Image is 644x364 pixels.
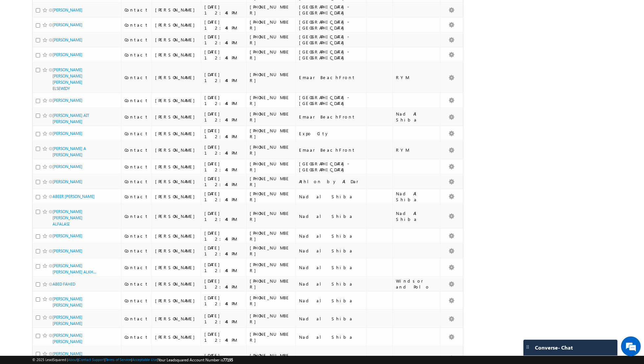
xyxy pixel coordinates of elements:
[204,278,243,290] div: [DATE] 12:44 PM
[250,72,292,83] div: [PHONE_NUMBER]
[11,34,28,43] img: d_60004797649_company_0_60004797649
[89,202,119,211] em: Start Chat
[125,316,149,322] div: Contact
[105,357,131,362] a: Terms of Service
[250,19,292,31] div: [PHONE_NUMBER]
[132,357,157,362] a: Acceptable Use
[53,8,82,12] a: [PERSON_NAME]
[299,334,363,340] div: Nad al Shiba
[125,52,149,58] div: Contact
[250,230,292,242] div: [PHONE_NUMBER]
[204,111,243,123] div: [DATE] 12:44 PM
[299,316,363,322] div: Nad al Shiba
[125,355,149,361] div: Contact
[155,164,198,170] div: [PERSON_NAME]
[155,22,198,28] div: [PERSON_NAME]
[299,49,363,61] div: [GEOGRAPHIC_DATA]- [GEOGRAPHIC_DATA]
[53,248,82,253] a: [PERSON_NAME]
[299,281,363,287] div: Nad al Shiba
[53,233,82,238] a: [PERSON_NAME]
[396,75,437,80] div: RYM
[125,213,149,219] div: Contact
[53,37,82,42] a: [PERSON_NAME]
[299,34,363,46] div: [GEOGRAPHIC_DATA]- [GEOGRAPHIC_DATA]
[250,245,292,257] div: [PHONE_NUMBER]
[155,194,198,200] div: [PERSON_NAME]
[396,147,437,153] div: RYM
[299,179,363,184] div: Athlon by AlDar
[250,111,292,123] div: [PHONE_NUMBER]
[53,194,95,199] a: ABEER [PERSON_NAME]
[204,161,243,173] div: [DATE] 12:44 PM
[204,19,243,31] div: [DATE] 12:44 PM
[155,248,198,254] div: [PERSON_NAME]
[155,281,198,287] div: [PERSON_NAME]
[155,355,198,361] div: [PERSON_NAME]
[155,75,198,80] div: [PERSON_NAME]
[204,72,243,83] div: [DATE] 12:44 PM
[53,209,82,226] a: [PERSON_NAME] [PERSON_NAME] ALFALASI
[299,265,363,270] div: Nad al Shiba
[125,265,149,270] div: Contact
[155,179,198,184] div: [PERSON_NAME]
[125,114,149,120] div: Contact
[53,333,82,344] a: [PERSON_NAME] [PERSON_NAME]
[299,298,363,304] div: Nad al Shiba
[53,296,82,308] a: [PERSON_NAME] [PERSON_NAME]
[299,213,363,219] div: Nad al Shiba
[155,52,198,58] div: [PERSON_NAME]
[204,191,243,203] div: [DATE] 12:44 PM
[204,331,243,343] div: [DATE] 12:44 PM
[299,161,363,173] div: [GEOGRAPHIC_DATA]- [GEOGRAPHIC_DATA]
[125,97,149,103] div: Contact
[204,144,243,156] div: [DATE] 12:44 PM
[250,128,292,139] div: [PHONE_NUMBER]
[125,334,149,340] div: Contact
[125,298,149,304] div: Contact
[125,233,149,239] div: Contact
[250,144,292,156] div: [PHONE_NUMBER]
[53,164,82,169] a: [PERSON_NAME]
[53,282,75,287] a: ABED FAHED
[250,95,292,106] div: [PHONE_NUMBER]
[155,316,198,322] div: [PERSON_NAME]
[155,265,198,270] div: [PERSON_NAME]
[204,230,243,242] div: [DATE] 12:44 PM
[32,357,233,363] span: © 2025 LeadSquared | | | | |
[299,194,363,200] div: Nad al Shiba
[125,164,149,170] div: Contact
[53,98,82,103] a: [PERSON_NAME]
[158,357,233,362] span: Your Leadsquared Account Number is
[125,131,149,137] div: Contact
[299,19,363,31] div: [GEOGRAPHIC_DATA]- [GEOGRAPHIC_DATA]
[155,213,198,219] div: [PERSON_NAME]
[204,95,243,106] div: [DATE] 12:44 PM
[204,262,243,273] div: [DATE] 12:44 PM
[204,34,243,46] div: [DATE] 12:44 PM
[535,345,573,351] span: Converse - Chat
[53,67,82,91] a: [PERSON_NAME] [PERSON_NAME] [PERSON_NAME] ELSEWIDY
[204,176,243,187] div: [DATE] 12:44 PM
[299,114,363,120] div: Emaar BeachFront
[68,357,78,362] a: About
[250,295,292,307] div: [PHONE_NUMBER]
[525,344,530,350] img: carter-drag
[155,147,198,153] div: [PERSON_NAME]
[125,7,149,13] div: Contact
[9,61,120,197] textarea: Type your message and hit 'Enter'
[204,4,243,16] div: [DATE] 12:44 PM
[396,191,437,203] div: Nad Al Shiba
[250,262,292,273] div: [PHONE_NUMBER]
[204,210,243,222] div: [DATE] 12:44 PM
[155,334,198,340] div: [PERSON_NAME]
[396,278,437,290] div: Windsor and Polo
[250,191,292,203] div: [PHONE_NUMBER]
[204,295,243,307] div: [DATE] 12:44 PM
[125,248,149,254] div: Contact
[125,147,149,153] div: Contact
[155,298,198,304] div: [PERSON_NAME]
[396,111,437,123] div: Nad Al Shiba
[250,313,292,325] div: [PHONE_NUMBER]
[155,233,198,239] div: [PERSON_NAME]
[53,179,82,184] a: [PERSON_NAME]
